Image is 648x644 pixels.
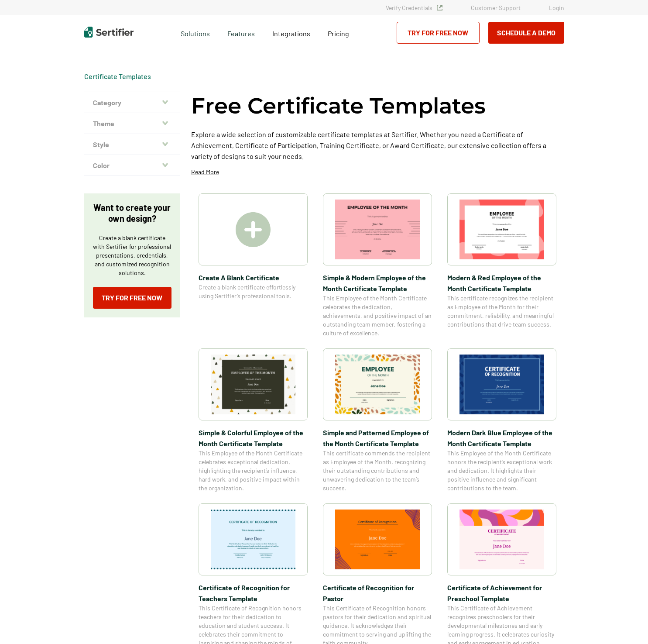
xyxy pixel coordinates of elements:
a: Simple & Colorful Employee of the Month Certificate TemplateSimple & Colorful Employee of the Mon... [199,348,308,492]
span: This certificate commends the recipient as Employee of the Month, recognizing their outstanding c... [323,449,432,492]
a: Try for Free Now [93,287,171,309]
span: Certificate Templates [84,72,151,81]
img: Verified [437,5,442,10]
span: This certificate recognizes the recipient as Employee of the Month for their commitment, reliabil... [447,294,556,329]
a: Verify Credentials [386,4,442,11]
img: Modern & Red Employee of the Month Certificate Template [459,200,544,259]
button: Theme [84,113,180,134]
img: Simple & Colorful Employee of the Month Certificate Template [211,355,295,414]
img: Simple & Modern Employee of the Month Certificate Template [335,200,420,259]
button: Category [84,92,180,113]
button: Style [84,134,180,155]
span: Modern Dark Blue Employee of the Month Certificate Template [447,427,556,449]
span: Integrations [272,29,310,38]
span: Features [227,27,255,38]
span: Simple & Modern Employee of the Month Certificate Template [323,272,432,294]
img: Certificate of Achievement for Preschool Template [459,510,544,569]
span: Pricing [328,29,349,38]
h1: Free Certificate Templates [191,92,486,120]
span: Simple and Patterned Employee of the Month Certificate Template [323,427,432,449]
p: Explore a wide selection of customizable certificate templates at Sertifier. Whether you need a C... [191,129,564,162]
span: Modern & Red Employee of the Month Certificate Template [447,272,556,294]
a: Pricing [328,27,349,38]
a: Modern & Red Employee of the Month Certificate TemplateModern & Red Employee of the Month Certifi... [447,193,556,337]
p: Create a blank certificate with Sertifier for professional presentations, credentials, and custom... [93,234,171,277]
a: Modern Dark Blue Employee of the Month Certificate TemplateModern Dark Blue Employee of the Month... [447,348,556,492]
a: Simple & Modern Employee of the Month Certificate TemplateSimple & Modern Employee of the Month C... [323,193,432,337]
span: Certificate of Recognition for Pastor [323,582,432,604]
span: This Employee of the Month Certificate honors the recipient’s exceptional work and dedication. It... [447,449,556,492]
span: Simple & Colorful Employee of the Month Certificate Template [199,427,308,449]
img: Certificate of Recognition for Teachers Template [211,510,295,569]
a: Certificate Templates [84,72,151,80]
a: Try for Free Now [397,22,480,44]
img: Modern Dark Blue Employee of the Month Certificate Template [459,355,544,414]
span: Create a blank certificate effortlessly using Sertifier’s professional tools. [199,283,308,300]
img: Certificate of Recognition for Pastor [335,510,420,569]
span: Certificate of Recognition for Teachers Template [199,582,308,604]
a: Login [549,4,564,11]
span: Solutions [181,27,210,38]
p: Read More [191,168,219,176]
img: Simple and Patterned Employee of the Month Certificate Template [335,355,420,414]
div: Breadcrumb [84,72,151,81]
span: Certificate of Achievement for Preschool Template [447,582,556,604]
span: This Employee of the Month Certificate celebrates the dedication, achievements, and positive impa... [323,294,432,337]
span: Create A Blank Certificate [199,272,308,283]
p: Want to create your own design? [93,202,171,224]
img: Create A Blank Certificate [236,212,271,247]
a: Integrations [272,27,310,38]
a: Simple and Patterned Employee of the Month Certificate TemplateSimple and Patterned Employee of t... [323,348,432,492]
span: This Employee of the Month Certificate celebrates exceptional dedication, highlighting the recipi... [199,449,308,492]
img: Sertifier | Digital Credentialing Platform [84,27,134,38]
button: Color [84,155,180,176]
a: Customer Support [471,4,521,11]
